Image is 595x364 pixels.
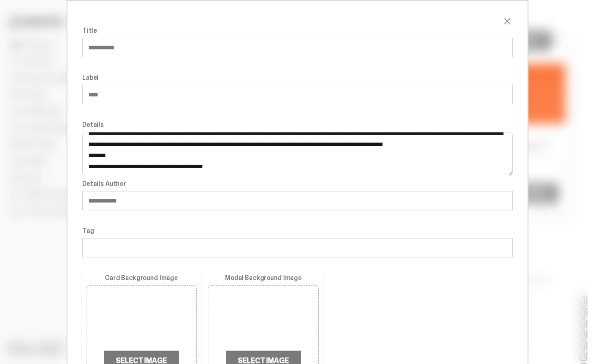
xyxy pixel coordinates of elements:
[208,274,319,281] label: Modal Background Image
[82,74,513,81] label: Label
[82,227,513,234] label: Tag
[82,121,513,128] label: Details
[502,16,513,27] button: close
[82,180,513,187] label: Details Author
[82,27,513,34] label: Title
[86,274,197,281] label: Card Background Image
